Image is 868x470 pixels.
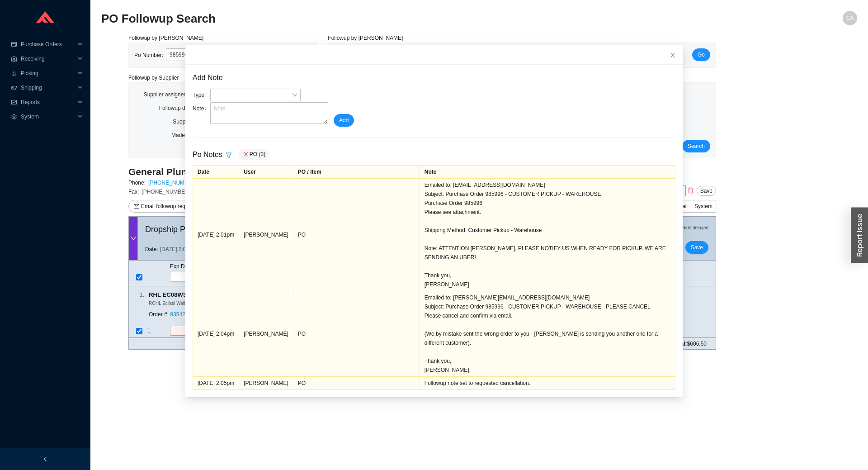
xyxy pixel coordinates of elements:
[223,152,235,158] span: filter
[239,376,293,389] td: [PERSON_NAME]
[141,202,196,211] span: Email followup request
[21,52,75,66] span: Receiving
[663,45,683,65] button: Close
[682,140,710,152] button: Search
[425,293,670,375] div: Emailed to: [PERSON_NAME][EMAIL_ADDRESS][DOMAIN_NAME] Subject: Purchase Order 985996 - CUSTOMER P...
[128,75,179,81] span: Followup by Supplier
[193,89,210,101] label: Type
[670,52,676,58] span: close
[425,379,670,388] div: Followup note set to requested cancellation.
[193,376,239,389] td: [DATE] 2:05pm
[686,187,695,194] span: delete
[134,48,264,62] div: Po Number:
[694,203,712,209] span: System
[846,11,854,25] span: CA
[692,48,710,61] button: Go
[21,66,75,81] span: Picking
[149,290,214,300] span: RHL EC08W3IWSNC
[682,225,708,230] span: Hide delayed
[686,184,696,197] button: delete
[239,165,293,178] td: User
[242,151,250,158] button: close
[173,115,198,128] label: Supplier:
[128,189,139,195] span: Fax:
[130,235,137,242] span: down
[129,290,144,299] div: 1 .
[697,186,716,196] button: Save
[171,129,199,142] label: Made for:
[420,165,675,178] td: Note
[42,456,48,462] span: left
[193,102,210,115] label: Note
[170,263,192,270] span: Exp Date
[145,223,226,236] span: Dropship PO #
[147,328,151,334] span: 1
[128,200,201,213] button: mailEmail followup request
[142,189,190,195] span: [PHONE_NUMBER]
[193,165,239,178] td: Date
[222,149,235,161] button: filter
[11,100,17,105] span: fund
[691,243,703,252] span: Save
[159,102,199,114] label: Followup date:
[149,312,169,318] span: Order #:
[239,149,269,160] div: PO (3)
[21,109,75,124] span: System
[128,180,146,186] span: Phone:
[243,152,249,157] span: close
[21,81,75,95] span: Shipping
[700,186,712,195] span: Save
[293,291,420,376] td: PO
[101,11,668,27] h2: PO Followup Search
[425,180,670,289] div: Emailed to: [EMAIL_ADDRESS][DOMAIN_NAME] Subject: Purchase Order 985996 - CUSTOMER PICKUP - WAREH...
[11,114,17,119] span: setting
[239,291,293,376] td: [PERSON_NAME]
[128,35,203,41] span: Followup by [PERSON_NAME]
[688,142,705,151] span: Search
[149,301,396,306] span: ROHL Eclissi Wallmount Widespread Lavatory Faucet - C-Spout with Circular Handles in Satin Nickel...
[193,72,675,84] div: Add Note
[193,291,239,376] td: [DATE] 2:04pm
[239,178,293,291] td: [PERSON_NAME]
[160,245,197,254] span: [DATE] 2:01pm
[148,180,197,186] a: [PHONE_NUMBER]
[698,50,705,59] span: Go
[170,312,188,318] a: 935429
[134,204,139,210] span: mail
[339,116,349,125] span: Add
[293,376,420,389] td: PO
[334,114,354,127] button: Add
[328,35,403,41] span: Followup by [PERSON_NAME]
[193,149,235,161] div: Po Notes
[193,178,239,291] td: [DATE] 2:01pm
[673,339,707,348] span: Total:
[687,341,707,347] span: $606.50
[21,95,75,109] span: Reports
[128,166,244,178] h3: General Plumbing Supply
[11,42,17,47] span: credit-card
[685,241,708,254] button: Save
[145,245,158,254] span: Date:
[293,165,420,178] td: PO / Item
[21,37,75,52] span: Purchase Orders
[293,178,420,291] td: PO
[144,88,199,101] label: Supplier assigned to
